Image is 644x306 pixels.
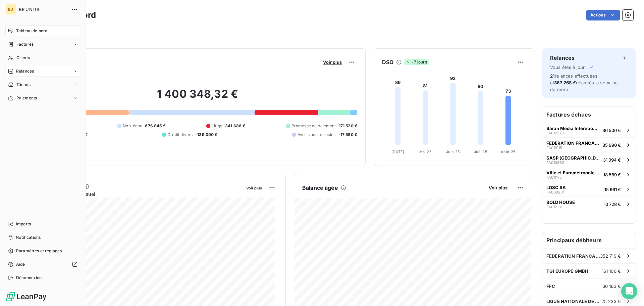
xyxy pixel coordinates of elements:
[542,182,636,196] button: LOSC SAFA00923115 961 €
[546,131,564,135] span: FA012273
[16,95,37,101] span: Paiements
[604,202,621,207] span: 10 728 €
[145,123,165,129] span: 676 845 €
[546,253,600,259] span: FEDERATION FRANCAISE DE FOOTBALL
[546,299,600,304] span: LIGUE NATIONALE DE RUGBY
[419,149,432,154] tspan: Mai 25
[5,66,80,77] a: Relances
[382,58,393,66] h6: DSO
[16,82,31,88] span: Tâches
[546,175,562,179] span: FA011175
[542,106,636,123] h6: Factures échues
[546,146,562,150] span: FA011915
[546,126,600,131] span: Saran Media Interntional Limited
[546,170,601,175] span: Ville et Eurométropole de [GEOGRAPHIC_DATA]
[338,132,357,138] span: -17 580 €
[321,59,344,65] button: Voir plus
[603,157,621,163] span: 31 094 €
[446,149,460,154] tspan: Juin 25
[603,172,621,177] span: 18 569 €
[550,54,575,62] h6: Relances
[546,268,588,274] span: TGI EUROPE GMBH
[38,87,357,107] h2: 1 400 348,32 €
[542,196,636,211] button: BOLD HOUSEFA01213110 728 €
[391,149,404,154] tspan: [DATE]
[244,185,264,191] button: Voir plus
[600,299,621,304] span: 125 233 €
[38,190,241,198] span: Chiffre d'affaires mensuel
[542,123,636,137] button: Saran Media Interntional LimitedFA01227336 500 €
[542,167,636,182] button: Ville et Eurométropole de [GEOGRAPHIC_DATA]FA01117518 569 €
[550,73,618,92] span: relances effectuées et relancés la semaine dernière.
[5,291,47,302] img: Logo LeanPay
[5,93,80,103] a: Paiements
[16,28,47,34] span: Tableau de bord
[586,10,620,20] button: Actions
[550,64,588,70] span: Vous êtes à jour !
[604,187,621,192] span: 15 961 €
[602,128,621,133] span: 36 500 €
[602,268,621,274] span: 161 100 €
[404,59,429,65] span: -7 jours
[554,80,576,85] span: 367 268 €
[298,132,336,138] span: Avoirs non associés
[5,39,80,50] a: Factures
[5,246,80,256] a: Paramètres et réglages
[16,55,30,61] span: Clients
[5,52,80,63] a: Clients
[546,140,600,146] span: FEDERATION FRANCAISE DE FOOTBALL
[542,137,636,152] button: FEDERATION FRANCAISE DE FOOTBALLFA01191535 990 €
[5,26,80,36] a: Tableau de bord
[5,4,16,15] div: BU
[19,7,67,12] span: BR UNITS
[474,149,487,154] tspan: Juil. 25
[487,185,509,191] button: Voir plus
[339,123,357,129] span: 171 520 €
[16,248,62,254] span: Paramètres et réglages
[550,73,555,79] span: 21
[16,275,42,281] span: Déconnexion
[546,205,562,209] span: FA012131
[16,221,31,227] span: Imports
[323,59,342,65] span: Voir plus
[546,161,564,165] span: FA010862
[16,41,34,47] span: Factures
[302,184,338,192] h6: Balance âgée
[546,283,555,289] span: FFC
[5,79,80,90] a: Tâches
[546,155,600,161] span: SASP [GEOGRAPHIC_DATA]
[601,283,621,289] span: 160 163 €
[489,185,507,190] span: Voir plus
[225,123,245,129] span: 341 686 €
[195,132,218,138] span: -139 090 €
[542,152,636,167] button: SASP [GEOGRAPHIC_DATA]FA01086231 094 €
[5,219,80,229] a: Imports
[542,232,636,248] h6: Principaux débiteurs
[167,132,193,138] span: Crédit divers
[16,261,25,267] span: Aide
[621,283,637,299] div: Open Intercom Messenger
[546,200,575,205] span: BOLD HOUSE
[501,149,516,154] tspan: Août 25
[291,123,336,129] span: Promesse de paiement
[123,123,142,129] span: Non-échu
[16,234,41,241] span: Notifications
[546,185,566,190] span: LOSC SA
[246,186,262,190] span: Voir plus
[546,190,564,194] span: FA009231
[16,68,34,74] span: Relances
[602,142,621,148] span: 35 990 €
[212,123,222,129] span: Litige
[600,253,621,259] span: 352 719 €
[5,259,80,270] a: Aide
